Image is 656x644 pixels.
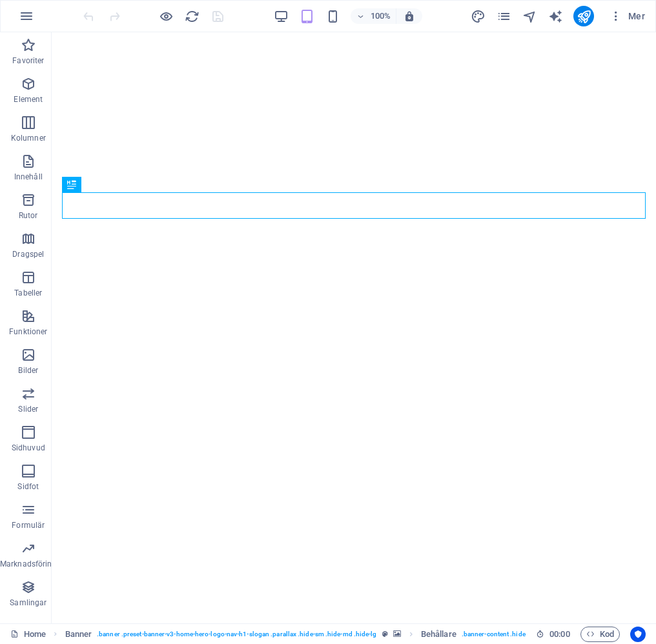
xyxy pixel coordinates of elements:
p: Slider [18,404,38,414]
h6: 100% [370,8,391,24]
p: Kolumner [11,133,46,143]
button: navigator [522,8,537,24]
button: Kod [580,627,620,642]
a: Klicka för att avbryta val. Dubbelklicka för att öppna sidor [10,627,46,642]
i: Det här elementet är en anpassningsbar förinställning [382,630,388,638]
p: Funktioner [9,327,47,337]
p: Favoriter [12,55,44,66]
span: Kod [586,627,614,642]
button: design [470,8,486,24]
i: Navigatör [522,9,537,24]
span: . banner-content .hide-sm .hide-md .hide-lg [462,627,589,642]
p: Innehåll [14,172,43,182]
span: : [559,629,560,639]
i: AI Writer [548,9,563,24]
i: Publicera [577,9,591,24]
button: Usercentrics [630,627,646,642]
p: Rutor [19,210,38,221]
p: Dragspel [12,249,44,259]
span: Mer [610,10,645,23]
p: Sidhuvud [12,443,45,453]
button: pages [496,8,511,24]
p: Bilder [18,365,38,376]
span: Klicka för att välja. Dubbelklicka för att redigera [65,627,92,642]
p: Formulär [12,520,45,530]
span: . banner .preset-banner-v3-home-hero-logo-nav-h1-slogan .parallax .hide-sm .hide-md .hide-lg [97,627,376,642]
h6: Sessionstid [536,627,570,642]
button: publish [573,6,594,26]
i: Uppdatera sida [185,9,200,24]
p: Tabeller [14,288,42,298]
i: Design (Ctrl+Alt+Y) [471,9,486,24]
span: 00 00 [549,627,569,642]
button: reload [184,8,200,24]
span: Klicka för att välja. Dubbelklicka för att redigera [421,627,456,642]
p: Samlingar [10,598,46,608]
button: text_generator [548,8,563,24]
i: Sidor (Ctrl+Alt+S) [497,9,511,24]
p: Sidfot [17,481,39,492]
i: Det här elementet innehåller en bakgrund [393,630,401,638]
button: Mer [604,6,650,26]
i: Justera zoomnivån automatiskt vid storleksändring för att passa vald enhet. [404,10,415,22]
p: Element [14,94,43,105]
button: 100% [351,8,396,24]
